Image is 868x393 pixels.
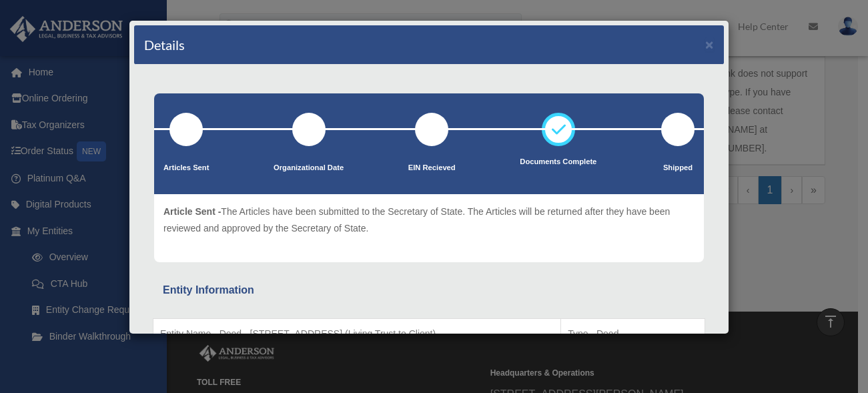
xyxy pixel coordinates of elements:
p: The Articles have been submitted to the Secretary of State. The Articles will be returned after t... [163,204,695,236]
p: Organizational Date [274,161,344,175]
p: Documents Complete [520,155,596,169]
p: Entity Name - Deed - [STREET_ADDRESS] (Living Trust to Client) [160,326,554,342]
span: Article Sent - [163,206,221,217]
h4: Details [144,35,185,54]
p: Type - Deed [568,326,698,342]
button: × [705,37,714,51]
div: Entity Information [163,281,695,300]
p: Shipped [661,161,695,175]
p: EIN Recieved [408,161,456,175]
p: Articles Sent [163,161,209,175]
